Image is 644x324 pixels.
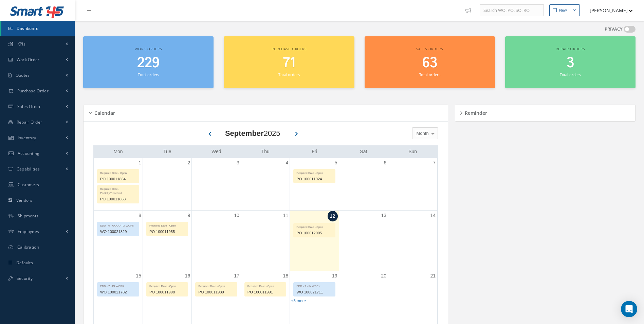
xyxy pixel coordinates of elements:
a: September 7, 2025 [431,158,437,168]
td: September 4, 2025 [241,158,290,211]
a: Sales orders 63 Total orders [365,36,495,88]
label: PRIVACY [605,26,623,33]
a: Saturday [358,147,368,156]
div: New [559,7,567,13]
a: September 18, 2025 [282,271,290,281]
a: Work orders 229 Total orders [83,36,214,88]
small: Total orders [560,72,581,77]
div: Required Date - Open [147,222,188,228]
div: Open Intercom Messenger [621,301,637,317]
span: Sales Order [17,104,41,109]
div: PO 100011924 [294,175,335,183]
a: September 3, 2025 [235,158,241,168]
small: Total orders [278,72,299,77]
span: Calibration [17,244,39,250]
td: September 12, 2025 [290,210,339,271]
td: September 14, 2025 [388,210,437,271]
div: PO 100012005 [294,229,335,237]
td: September 10, 2025 [192,210,241,271]
a: Monday [112,147,124,156]
td: September 7, 2025 [388,158,437,211]
a: September 17, 2025 [233,271,241,281]
a: September 1, 2025 [137,158,143,168]
small: Total orders [419,72,440,77]
div: Required Date - Open [147,283,188,288]
a: September 2, 2025 [186,158,192,168]
a: September 15, 2025 [134,271,143,281]
a: September 8, 2025 [137,211,143,220]
div: Required Date - Open [97,169,139,175]
span: Accounting [18,150,40,156]
span: Defaults [16,260,33,266]
span: Vendors [16,197,33,203]
a: Purchase orders 71 Total orders [224,36,354,88]
td: September 11, 2025 [241,210,290,271]
div: PO 100011989 [196,288,237,296]
span: Repair orders [556,47,585,51]
a: Thursday [260,147,271,156]
span: Employees [18,229,39,234]
td: September 9, 2025 [143,210,191,271]
span: KPIs [17,41,25,47]
a: September 20, 2025 [380,271,388,281]
span: Sales orders [416,47,443,51]
span: Shipments [18,213,39,219]
a: September 5, 2025 [333,158,339,168]
div: Required Date - Open [245,283,286,288]
div: Required Date - Partially/Received [97,185,139,195]
span: Capabilities [17,166,40,172]
a: September 21, 2025 [429,271,437,281]
div: PO 100011955 [147,228,188,236]
div: PO 100011868 [97,195,139,203]
h5: Calendar [92,108,115,116]
a: September 9, 2025 [186,211,192,220]
a: September 16, 2025 [184,271,192,281]
td: September 2, 2025 [143,158,191,211]
td: September 8, 2025 [94,210,143,271]
a: September 19, 2025 [331,271,339,281]
a: September 14, 2025 [429,211,437,220]
span: Work Order [17,57,40,62]
a: Tuesday [162,147,173,156]
span: Customers [18,182,39,187]
a: Wednesday [210,147,223,156]
span: 229 [137,53,160,73]
span: 3 [567,53,574,73]
td: September 6, 2025 [339,158,388,211]
a: Dashboard [1,21,75,36]
span: Security [17,275,33,281]
input: Search WO, PO, SO, RO [480,4,544,17]
span: Dashboard [17,25,39,31]
a: September 10, 2025 [233,211,241,220]
a: September 11, 2025 [282,211,290,220]
span: Work orders [135,47,162,51]
div: PO 100011998 [147,288,188,296]
h5: Reminder [463,108,487,116]
span: Purchase orders [272,47,307,51]
div: Required Date - Open [196,283,237,288]
span: Purchase Order [17,88,49,94]
a: Repair orders 3 Total orders [505,36,636,88]
div: 2025 [225,128,280,139]
div: EDD - 7 - IN WORK [97,283,139,288]
td: September 1, 2025 [94,158,143,211]
div: EDD - 6 - GOOD TO WORK [97,222,139,228]
div: PO 100011991 [245,288,286,296]
a: Sunday [407,147,418,156]
button: New [549,4,580,16]
td: September 13, 2025 [339,210,388,271]
div: Required Date - Open [294,223,335,229]
div: WO 100021711 [294,288,335,296]
a: September 13, 2025 [380,211,388,220]
span: Month [415,130,429,137]
span: Quotes [16,72,30,78]
a: September 6, 2025 [382,158,388,168]
a: Friday [310,147,318,156]
small: Total orders [138,72,159,77]
button: [PERSON_NAME] [583,4,633,17]
a: Show 5 more events [291,299,306,303]
td: September 3, 2025 [192,158,241,211]
a: September 4, 2025 [284,158,290,168]
td: September 5, 2025 [290,158,339,211]
div: PO 100011864 [97,175,139,183]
